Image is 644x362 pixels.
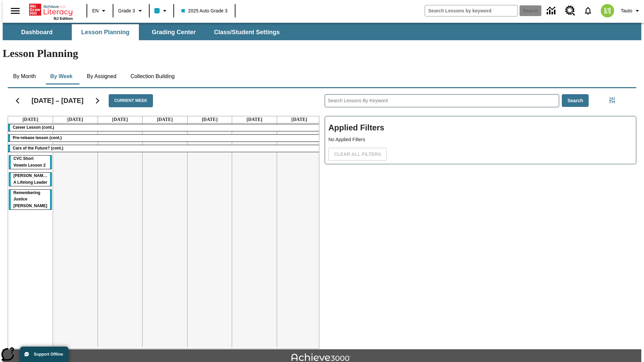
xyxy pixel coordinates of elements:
a: October 15, 2025 [111,116,129,123]
span: Remembering Justice O'Connor [13,190,47,208]
button: Current Week [109,94,153,107]
button: By Week [45,68,78,84]
button: Next [89,92,106,109]
button: Class/Student Settings [209,24,285,40]
div: Pre-release lesson (cont.) [8,135,322,141]
h1: Lesson Planning [3,47,641,60]
button: By Month [8,68,41,84]
span: Support Offline [34,352,63,357]
a: Resource Center, Will open in new tab [561,2,579,20]
button: By Assigned [82,68,122,84]
a: October 19, 2025 [290,116,309,123]
h2: [DATE] – [DATE] [32,97,84,105]
span: Class/Student Settings [214,28,280,36]
input: search field [425,5,518,16]
a: October 18, 2025 [245,116,264,123]
div: CVC Short Vowels Lesson 2 [9,156,52,169]
div: Remembering Justice O'Connor [9,190,52,210]
h2: Applied Filters [328,120,633,136]
a: October 17, 2025 [200,116,219,123]
a: October 16, 2025 [156,116,174,123]
button: Previous [9,92,26,109]
span: Pre-release lesson (cont.) [13,135,62,140]
button: Select a new avatar [597,2,618,19]
button: Dashboard [3,24,70,40]
span: CVC Short Vowels Lesson 2 [13,156,46,168]
button: Grade: Grade 3, Select a grade [115,5,147,17]
button: Open side menu [5,1,25,21]
div: Calendar [2,85,319,349]
span: EN [92,7,99,14]
button: Grading Center [140,24,207,40]
span: Dianne Feinstein: A Lifelong Leader [13,173,49,185]
button: Collection Building [125,68,180,84]
div: Dianne Feinstein: A Lifelong Leader [9,173,52,186]
span: 2025 Auto Grade 3 [181,7,228,14]
div: Home [29,2,73,20]
span: NJ Edition [54,16,73,20]
span: Tauto [621,7,632,14]
input: Search Lessons By Keyword [325,95,559,107]
a: Home [29,3,73,16]
span: Lesson Planning [81,28,129,36]
button: Search [562,94,589,107]
button: Class color is light blue. Change class color [152,5,171,17]
div: Applied Filters [325,116,636,164]
span: Dashboard [21,28,53,36]
a: October 14, 2025 [66,116,85,123]
img: avatar image [601,4,614,17]
div: SubNavbar [3,24,286,40]
button: Profile/Settings [618,5,644,17]
div: Career Lesson (cont.) [8,124,322,131]
div: Cars of the Future? (cont.) [8,145,322,152]
span: Cars of the Future? (cont.) [13,146,63,150]
span: Grading Center [152,28,196,36]
button: Filters Side menu [605,94,619,107]
span: Career Lesson (cont.) [13,125,54,130]
div: SubNavbar [3,23,641,40]
button: Language: EN, Select a language [89,5,111,17]
button: Lesson Planning [72,24,139,40]
div: Search [319,85,636,349]
a: Data Center [543,2,561,20]
button: Support Offline [20,347,68,362]
a: Notifications [579,2,597,19]
p: No Applied Filters [328,136,633,143]
a: October 13, 2025 [21,116,40,123]
span: Grade 3 [118,7,135,14]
